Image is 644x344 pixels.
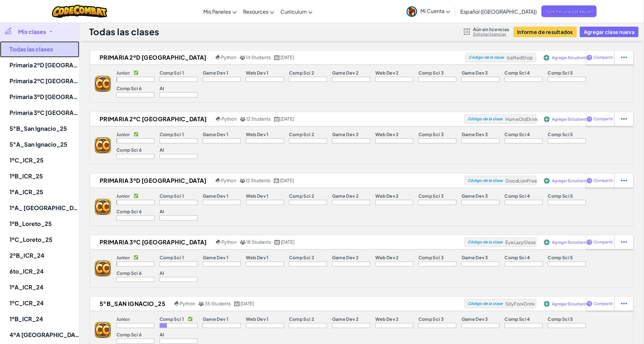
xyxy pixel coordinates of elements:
span: Agregar Estudiantes [552,179,591,183]
a: Curriculum [277,3,316,20]
p: Web Dev 2 [375,193,399,198]
a: Mis Paneles [200,3,240,20]
span: Código de la clase [468,179,503,182]
p: Comp Sci 6 [116,209,141,214]
span: Código de la clase [468,302,503,306]
p: Web Dev 1 [246,132,269,137]
p: Comp Sci 5 [548,132,573,137]
h1: Todas las clases [89,26,159,38]
span: 12 Students [246,177,271,183]
img: calendar.svg [274,55,280,60]
p: Junior [116,193,130,198]
p: ✅ [134,70,138,75]
p: Game Dev 3 [462,70,488,75]
span: [DATE] [280,177,294,183]
p: Web Dev 1 [246,316,269,321]
span: Python [221,177,236,183]
p: Comp Sci 5 [548,193,573,198]
span: Python [221,54,236,60]
span: [DATE] [280,116,294,122]
img: python.png [216,117,221,122]
img: logo [95,137,111,153]
p: AI [160,332,164,337]
span: Mis clases [18,29,46,35]
span: SillyForkDrink [505,301,535,307]
img: python.png [216,55,220,60]
p: Game Dev 3 [462,255,488,260]
p: Comp Sci 3 [418,193,444,198]
p: Comp Sci 1 [160,255,184,260]
p: Web Dev 1 [246,70,269,75]
img: CodeCombat logo [52,5,108,18]
span: HomeOldDrink [505,116,538,122]
p: Game Dev 1 [203,70,228,75]
span: Python [221,239,237,245]
a: Español ([GEOGRAPHIC_DATA]) [457,3,540,20]
p: Comp Sci 6 [116,270,141,275]
span: 35 Students [205,301,231,306]
a: Primaria 2ºC [GEOGRAPHIC_DATA] Python 12 Students [DATE] [90,114,464,124]
img: MultipleUsers.png [240,117,246,122]
span: [DATE] [240,301,254,306]
h2: Primaria 3ºD [GEOGRAPHIC_DATA] [90,176,214,185]
p: Comp Sci 2 [289,255,314,260]
p: Game Dev 2 [332,193,358,198]
img: IconStudentEllipsis.svg [621,55,627,60]
p: ✅ [134,193,138,198]
span: Curriculum [280,8,307,15]
img: logo [95,199,111,215]
img: MultipleUsers.png [198,301,204,306]
p: Comp Sci 4 [505,255,530,260]
p: Comp Sci 3 [418,316,444,321]
img: IconAddStudents.svg [544,240,550,245]
p: Game Dev 2 [332,316,358,321]
img: MultipleUsers.png [240,178,245,183]
p: Web Dev 1 [246,193,269,198]
img: IconAddStudents.svg [544,301,550,307]
p: Comp Sci 2 [289,132,314,137]
a: Resources [240,3,277,20]
p: Comp Sci 4 [505,132,530,137]
img: IconAddStudents.svg [544,116,550,122]
p: Web Dev 2 [375,70,399,75]
p: Game Dev 2 [332,70,358,75]
p: AI [160,209,164,214]
p: Game Dev 3 [462,316,488,321]
span: Código de la clase [468,117,503,121]
img: calendar.svg [274,117,280,122]
p: Game Dev 2 [332,132,358,137]
p: Comp Sci 4 [505,316,530,321]
img: MultipleUsers.png [240,240,246,245]
a: Solicitar licencias [473,32,509,37]
p: Comp Sci 1 [160,193,184,198]
img: IconStudentEllipsis.svg [621,178,627,183]
img: python.png [174,301,179,306]
span: Python [221,116,237,122]
span: Agregar Estudiantes [552,302,591,306]
span: Agregar Estudiantes [552,56,590,60]
p: Junior [116,255,130,260]
span: IceRedStop [507,55,533,60]
p: Game Dev 1 [203,193,228,198]
p: Comp Sci 4 [505,70,530,75]
img: avatar [407,6,417,17]
p: Web Dev 2 [375,316,399,321]
a: Primaria 3ºC [GEOGRAPHIC_DATA] Python 18 Students [DATE] [90,237,464,247]
a: Solicitar una cotización [542,5,597,17]
p: Comp Sci 2 [289,316,314,321]
span: Código de la clase [468,240,503,244]
span: GoodLionFree [505,178,537,183]
img: python.png [216,240,221,245]
img: IconShare_Purple.svg [587,178,593,183]
p: Game Dev 1 [203,132,228,137]
p: Web Dev 1 [246,255,269,260]
p: Junior [116,132,130,137]
p: Comp Sci 5 [548,316,573,321]
a: Informe de resultados [514,27,577,37]
p: Game Dev 1 [203,316,228,321]
p: Web Dev 2 [375,132,399,137]
img: IconShare_Purple.svg [587,55,593,60]
p: Comp Sci 1 [160,132,184,137]
span: Python [180,301,195,306]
